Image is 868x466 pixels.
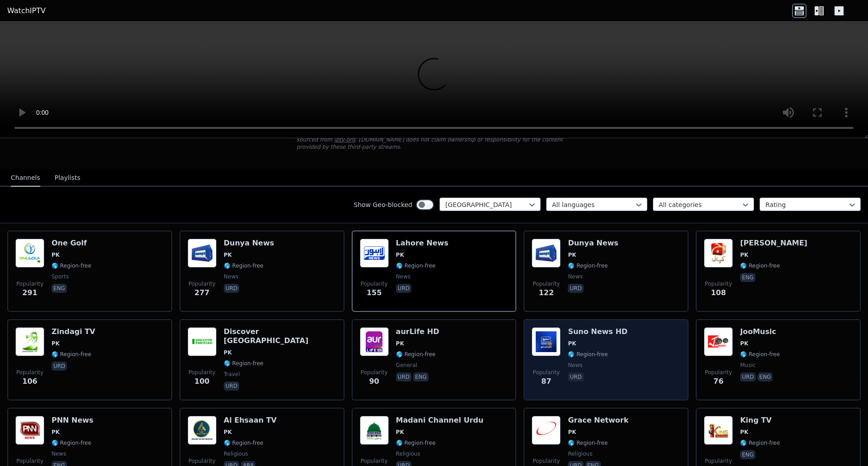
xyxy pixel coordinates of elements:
[711,287,726,298] span: 108
[396,450,420,457] span: religious
[413,372,429,381] p: eng
[52,351,91,358] span: 🌎 Region-free
[533,457,560,465] span: Popularity
[705,280,732,287] span: Popularity
[360,416,389,445] img: Madani Channel Urdu
[224,251,232,259] span: PK
[52,416,94,425] h6: PNN News
[334,137,355,143] a: iptv-org
[740,327,780,336] h6: JooMusic
[224,439,264,447] span: 🌎 Region-free
[568,262,608,269] span: 🌎 Region-free
[740,362,755,369] span: music
[705,369,732,376] span: Popularity
[188,416,217,445] img: Al Ehsaan TV
[15,416,44,445] img: PNN News
[194,287,209,298] span: 277
[740,262,780,269] span: 🌎 Region-free
[568,428,576,436] span: PK
[7,5,46,16] a: WatchIPTV
[52,327,95,336] h6: Zindagi TV
[396,327,439,336] h6: aurLife HD
[396,362,417,369] span: general
[224,360,264,367] span: 🌎 Region-free
[22,287,37,298] span: 291
[361,457,388,465] span: Popularity
[52,284,67,293] p: eng
[189,369,216,376] span: Popularity
[541,376,551,387] span: 87
[740,450,755,459] p: eng
[740,251,748,259] span: PK
[740,372,755,381] p: urd
[568,239,618,248] h6: Dunya News
[52,439,91,447] span: 🌎 Region-free
[52,251,60,259] span: PK
[224,239,274,248] h6: Dunya News
[224,273,238,280] span: news
[704,327,733,356] img: JooMusic
[52,239,91,248] h6: One Golf
[55,169,80,187] button: Playlists
[224,327,336,345] h6: Discover [GEOGRAPHIC_DATA]
[740,340,748,347] span: PK
[194,376,209,387] span: 100
[396,428,404,436] span: PK
[224,416,277,425] h6: Al Ehsaan TV
[354,200,412,209] label: Show Geo-blocked
[396,340,404,347] span: PK
[360,327,389,356] img: aurLife HD
[396,351,436,358] span: 🌎 Region-free
[532,416,561,445] img: Grace Network
[15,239,44,268] img: One Golf
[396,251,404,259] span: PK
[52,362,67,371] p: urd
[532,239,561,268] img: Dunya News
[52,428,60,436] span: PK
[367,287,382,298] span: 155
[396,372,411,381] p: urd
[224,381,239,391] p: urd
[52,273,69,280] span: sports
[224,262,264,269] span: 🌎 Region-free
[396,262,436,269] span: 🌎 Region-free
[713,376,723,387] span: 76
[188,327,217,356] img: Discover Pakistan
[568,372,583,381] p: urd
[188,239,217,268] img: Dunya News
[189,280,216,287] span: Popularity
[568,284,583,293] p: urd
[568,251,576,259] span: PK
[369,376,379,387] span: 90
[568,340,576,347] span: PK
[361,369,388,376] span: Popularity
[396,284,411,293] p: urd
[568,439,608,447] span: 🌎 Region-free
[740,428,748,436] span: PK
[16,280,43,287] span: Popularity
[568,450,592,457] span: religious
[15,327,44,356] img: Zindagi TV
[396,239,448,248] h6: Lahore News
[568,416,628,425] h6: Grace Network
[568,327,627,336] h6: Suno News HD
[224,349,232,356] span: PK
[224,284,239,293] p: urd
[740,351,780,358] span: 🌎 Region-free
[740,439,780,447] span: 🌎 Region-free
[758,372,773,381] p: eng
[533,280,560,287] span: Popularity
[360,239,389,268] img: Lahore News
[705,457,732,465] span: Popularity
[224,428,232,436] span: PK
[704,239,733,268] img: Geo Kahani
[396,416,484,425] h6: Madani Channel Urdu
[22,376,37,387] span: 106
[224,450,248,457] span: religious
[568,351,608,358] span: 🌎 Region-free
[52,262,91,269] span: 🌎 Region-free
[297,129,571,151] p: [DOMAIN_NAME] does not host or serve any video content directly. All streams available here are s...
[189,457,216,465] span: Popularity
[396,273,410,280] span: news
[224,371,240,378] span: travel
